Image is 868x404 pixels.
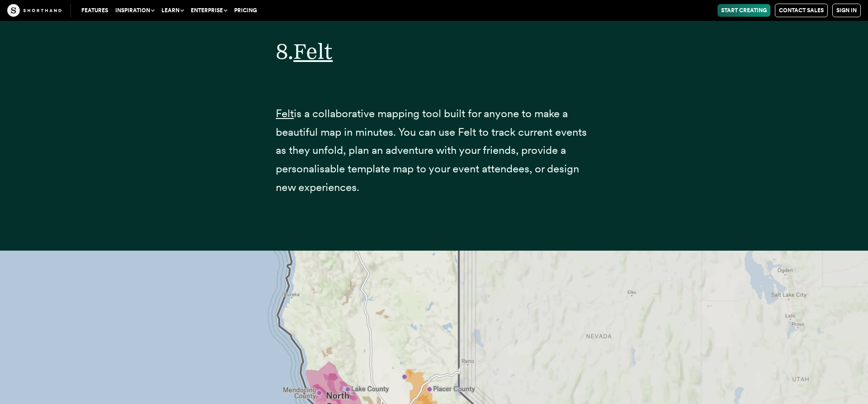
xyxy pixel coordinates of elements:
a: Features [78,4,112,17]
p: is a collaborative mapping tool built for anyone to make a beautiful map in minutes. You can use ... [276,105,592,197]
a: Pricing [231,4,260,17]
a: Sign in [832,4,861,17]
a: Felt [276,107,294,120]
img: The Craft [7,4,61,17]
button: Inspiration [112,4,158,17]
button: Learn [158,4,187,17]
button: Enterprise [187,4,231,17]
a: Contact Sales [775,4,828,17]
a: Start Creating [717,4,770,17]
a: Felt [293,38,333,64]
span: 8. [276,38,293,64]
